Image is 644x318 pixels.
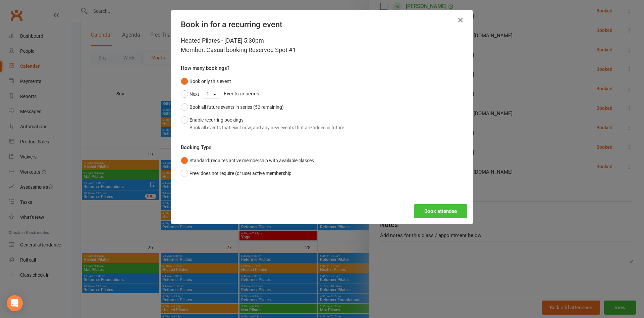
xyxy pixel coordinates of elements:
button: Next [181,88,199,100]
label: Booking Type [181,143,211,151]
h4: Book in for a recurring event [181,20,463,29]
div: Book all events that exist now, and any new events that are added in future [190,124,344,131]
button: Close [455,15,466,26]
button: Enable recurring bookingsBook all events that exist now, and any new events that are added in future [181,113,344,134]
button: Book all future events in series (52 remaining) [181,101,284,113]
button: Standard: requires active membership with available classes [181,154,314,167]
button: Free: does not require (or use) active membership [181,167,291,180]
div: Events in series [181,88,463,100]
button: Book only this event [181,75,231,88]
div: Open Intercom Messenger [7,295,23,311]
div: Book all future events in series (52 remaining) [190,103,284,111]
label: How many bookings? [181,64,229,72]
button: Book attendee [414,204,467,218]
div: Heated Pilates - [DATE] 5:30pm Member: Casual booking Reserved Spot #1 [181,36,463,55]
